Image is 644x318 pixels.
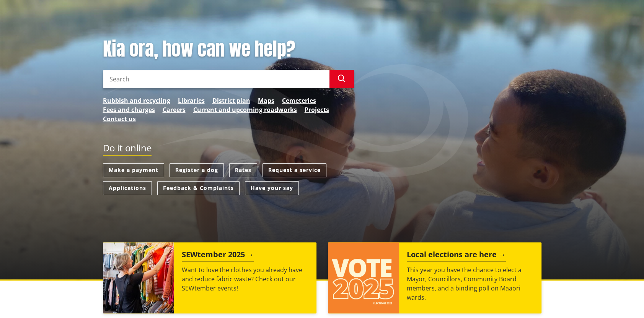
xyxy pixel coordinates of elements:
iframe: Messenger Launcher [609,286,636,313]
a: SEWtember 2025 Want to love the clothes you already have and reduce fabric waste? Check out our S... [103,242,316,313]
a: Projects [305,105,329,114]
a: Careers [163,105,186,114]
a: Contact us [103,114,136,123]
a: Register a dog [170,163,224,177]
a: Rates [229,163,257,177]
a: Applications [103,181,152,195]
img: SEWtember [103,242,174,313]
a: Maps [258,96,274,105]
a: Local elections are here This year you have the chance to elect a Mayor, Councillors, Community B... [328,242,541,313]
h2: Do it online [103,143,152,156]
h2: Local elections are here [407,250,506,261]
a: Have your say [245,181,299,195]
img: Vote 2025 [328,242,399,313]
a: Cemeteries [282,96,316,105]
a: Make a payment [103,163,164,177]
h1: Kia ora, how can we help? [103,38,354,60]
a: Libraries [178,96,205,105]
a: Rubbish and recycling [103,96,170,105]
a: District plan [212,96,250,105]
h2: SEWtember 2025 [182,250,254,261]
a: Request a service [262,163,326,177]
a: Feedback & Complaints [157,181,240,195]
a: Current and upcoming roadworks [193,105,297,114]
p: Want to love the clothes you already have and reduce fabric waste? Check out our SEWtember events! [182,265,309,293]
a: Fees and charges [103,105,155,114]
input: Search input [103,70,329,88]
p: This year you have the chance to elect a Mayor, Councillors, Community Board members, and a bindi... [407,265,534,302]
